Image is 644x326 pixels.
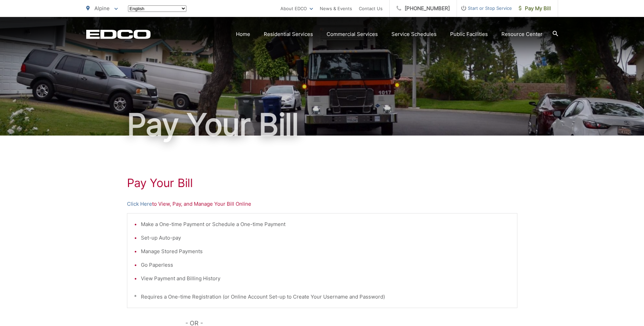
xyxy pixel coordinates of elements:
span: Pay My Bill [519,4,551,13]
select: Select a language [128,5,186,12]
a: Service Schedules [391,30,437,38]
p: to View, Pay, and Manage Your Bill Online [127,200,517,208]
a: Click Here [127,200,152,208]
li: View Payment and Billing History [141,274,510,283]
a: Home [236,30,250,38]
p: * Requires a One-time Registration (or Online Account Set-up to Create Your Username and Password) [134,293,510,301]
a: Public Facilities [450,30,488,38]
a: About EDCO [280,4,313,13]
a: EDCD logo. Return to the homepage. [86,29,151,39]
a: Resource Center [501,30,542,38]
a: News & Events [320,4,352,13]
h1: Pay Your Bill [127,176,517,190]
a: Residential Services [264,30,313,38]
a: Contact Us [359,4,383,13]
h1: Pay Your Bill [86,108,558,142]
li: Make a One-time Payment or Schedule a One-time Payment [141,220,510,228]
li: Set-up Auto-pay [141,234,510,242]
li: Manage Stored Payments [141,247,510,256]
a: Commercial Services [327,30,378,38]
li: Go Paperless [141,261,510,269]
span: Alpine [94,5,110,12]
